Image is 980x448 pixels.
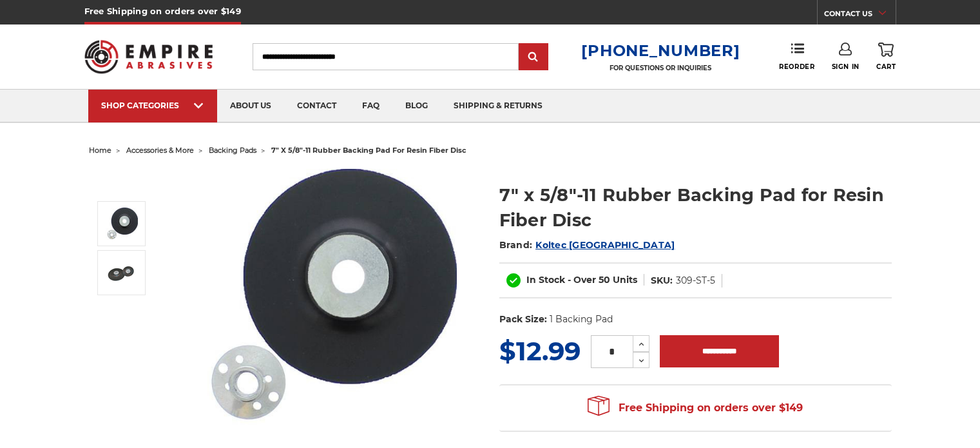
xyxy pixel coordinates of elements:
dt: Pack Size: [499,313,547,326]
img: 7" Resin Fiber Rubber Backing Pad 5/8-11 nut [106,208,138,240]
img: 7" Resin Fiber Rubber Backing Pad 5/8-11 nut [199,169,457,427]
dd: 1 Backing Pad [550,313,613,326]
a: Koltec [GEOGRAPHIC_DATA] [535,239,675,251]
span: 7" x 5/8"-11 rubber backing pad for resin fiber disc [271,146,466,155]
a: about us [217,90,284,122]
span: Reorder [779,63,814,71]
a: Reorder [779,43,814,70]
a: [PHONE_NUMBER] [581,41,740,60]
a: Cart [876,43,896,71]
p: FOR QUESTIONS OR INQUIRIES [581,64,740,72]
img: 7" x 5/8"-11 Rubber Backing Pad for Resin Fiber Disc [106,257,138,289]
a: shipping & returns [441,90,555,122]
span: Free Shipping on orders over $149 [588,395,803,421]
a: CONTACT US [824,6,896,24]
a: backing pads [209,146,256,155]
span: Brand: [499,239,533,251]
a: blog [392,90,441,122]
span: $12.99 [499,335,581,367]
a: home [89,146,111,155]
dt: SKU: [651,274,673,287]
span: 50 [599,274,610,286]
a: faq [349,90,392,122]
a: accessories & more [126,146,194,155]
dd: 309-ST-5 [676,274,715,287]
h1: 7" x 5/8"-11 Rubber Backing Pad for Resin Fiber Disc [499,182,892,233]
span: Sign In [832,63,860,71]
span: - Over [568,274,596,286]
div: SHOP CATEGORIES [101,101,204,110]
span: In Stock [526,274,565,286]
span: Cart [876,63,896,71]
img: Empire Abrasives [84,32,213,82]
a: contact [284,90,349,122]
input: Submit [521,44,546,70]
span: Units [613,274,637,286]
